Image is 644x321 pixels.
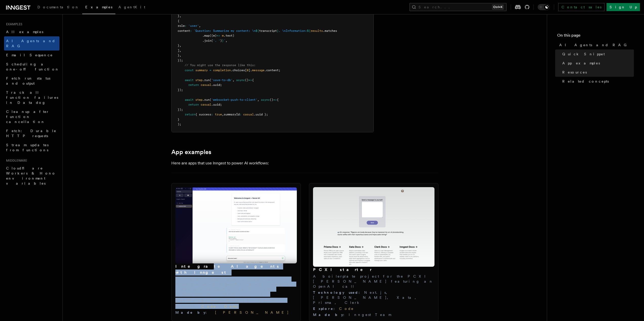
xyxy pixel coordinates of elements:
[6,30,43,34] span: All examples
[222,34,224,37] span: m
[171,149,211,156] a: App examples
[6,90,58,105] span: Track all function failures in Datadog
[188,103,199,106] span: return
[224,304,239,308] a: Demo
[313,290,364,294] span: Technology used :
[264,68,280,72] span: .content;
[538,4,550,10] button: Toggle dark mode
[261,98,270,102] span: async
[210,34,217,37] span: ((m)
[222,39,224,42] span: }
[4,27,59,36] a: All examples
[252,78,254,82] span: {
[313,187,434,267] img: PCXI starter
[558,3,605,11] a: Contact sales
[6,143,49,152] span: Stream updates from functions
[202,39,211,42] span: .join
[194,29,256,33] span: `Question: Summarize my content: \n
[4,88,59,107] a: Track all function failures in Datadog
[247,68,248,72] span: 0
[213,39,220,42] span: '. '
[557,32,634,40] h4: On this page
[4,60,59,74] a: Scheduling a one-off function
[409,3,507,11] button: Search...Ctrl+K
[231,68,247,72] span: .choices[
[195,98,202,102] span: step
[215,113,222,116] span: true
[178,108,183,111] span: });
[243,113,254,116] span: casual
[560,50,634,59] a: Quick Snippet
[560,68,634,77] a: Resources
[211,113,213,116] span: :
[224,39,225,42] span: `
[222,113,224,116] span: ,
[560,59,634,68] a: App examples
[313,274,434,289] p: A boilerplate project for the PCXI [PERSON_NAME] featuring an OpenAI call
[559,42,629,47] span: AI Agents and RAG
[220,39,222,42] span: )
[562,79,609,84] span: Related concepts
[178,54,179,57] span: }
[178,118,179,121] span: }
[277,98,279,102] span: {
[201,304,216,308] a: Code
[185,113,195,116] span: return
[257,98,259,102] span: ,
[175,187,297,263] img: Integrate AI agents with Inngest
[4,159,27,163] span: Middleware
[323,29,337,33] span: .matches
[178,24,185,28] span: role
[562,70,587,75] span: Resources
[313,313,349,317] span: Made by :
[199,24,201,28] span: ,
[211,310,289,314] a: [PERSON_NAME]
[4,51,59,60] a: Email Sequence
[175,304,297,309] div: |
[85,5,112,9] span: Examples
[6,39,55,48] span: AI Agents and RAG
[277,29,279,33] span: }
[248,68,252,72] span: ].
[175,298,226,302] span: Technology used :
[245,78,248,82] span: ()
[224,34,234,37] span: .text)
[211,83,222,87] span: .uuid;
[188,24,199,28] span: 'user'
[6,166,56,185] span: Cloudflare Workers & Hono environment variables
[6,110,49,124] span: Cleanup after function cancellation
[4,22,22,26] span: Examples
[178,59,183,62] span: });
[270,98,273,102] span: ()
[175,263,297,276] h3: Integrate AI agents with Inngest
[211,39,213,42] span: (
[178,19,179,23] span: {
[254,113,268,116] span: .uuid };
[6,53,53,57] span: Email Sequence
[211,98,257,102] span: 'websocket-push-to-client'
[259,29,277,33] span: transcript
[188,83,199,87] span: return
[201,83,211,87] span: casual
[211,78,233,82] span: 'save-to-db'
[273,98,277,102] span: =>
[236,78,245,82] span: async
[82,2,115,14] a: Examples
[4,126,59,140] a: Fetch: Durable HTTP requests
[175,310,211,314] span: Made by :
[118,5,145,9] span: AgentKit
[248,78,252,82] span: =>
[6,76,50,85] span: Fetch run status and output
[313,307,339,311] span: Explore :
[178,49,179,52] span: ]
[179,49,181,52] span: ,
[313,267,434,273] h3: PCXI starter
[560,77,634,86] a: Related concepts
[279,29,307,33] span: . \nInformation:
[4,164,59,188] a: Cloudflare Workers & Hono environment variables
[201,103,211,106] span: casual
[6,129,56,138] span: Fetch: Durable HTTP requests
[492,5,504,10] kbd: Ctrl+K
[252,68,264,72] span: message
[562,61,600,66] span: App examples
